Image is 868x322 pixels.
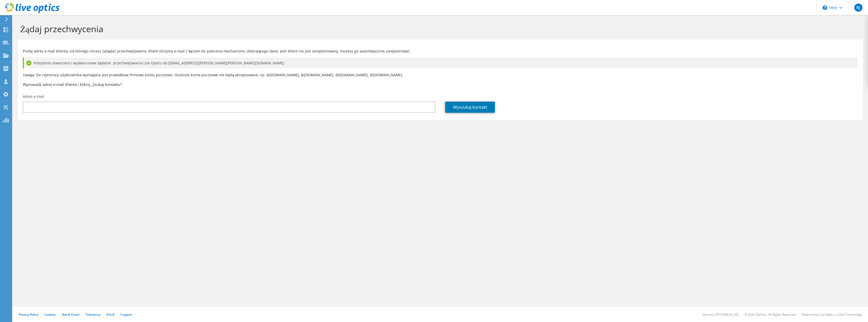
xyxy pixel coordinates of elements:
label: Adres e-mail [23,94,44,99]
span: Pomyślnie utworzono i wysłano nowe żądanie przechwytywania Live Optics do [EMAIL_ADDRESS][PERSON_... [34,60,284,66]
a: Cookies [44,312,56,317]
span: RJ [854,4,862,12]
a: Privacy Policy [19,312,38,317]
li: © 2025 Dell Inc. All Rights Reserved [745,312,796,317]
p: Podaj adres e-mail klienta, od którego chcesz zażądać przechwytywania. Klient otrzyma e-mail z łą... [23,48,858,54]
h1: Żądaj przechwycenia [20,24,858,34]
h3: Wprowadź adres e-mail klienta i kliknij „Szukaj kontaktu”. [23,82,858,87]
li: Powered by Live Optics, a Dell Technology [802,312,862,317]
a: Ads & Email [62,312,79,317]
a: Wyszukaj kontakt [445,102,495,113]
a: Telemetry [85,312,100,317]
svg: \n [823,5,827,10]
a: Support [120,312,132,317]
a: EULA [106,312,114,317]
li: Version: [TECHNICAL_ID] [703,312,738,317]
p: Uwaga: Do rejestracji użytkownika wymagane jest prawidłowe firmowe konto pocztowe. Osobiste konta... [23,72,858,78]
